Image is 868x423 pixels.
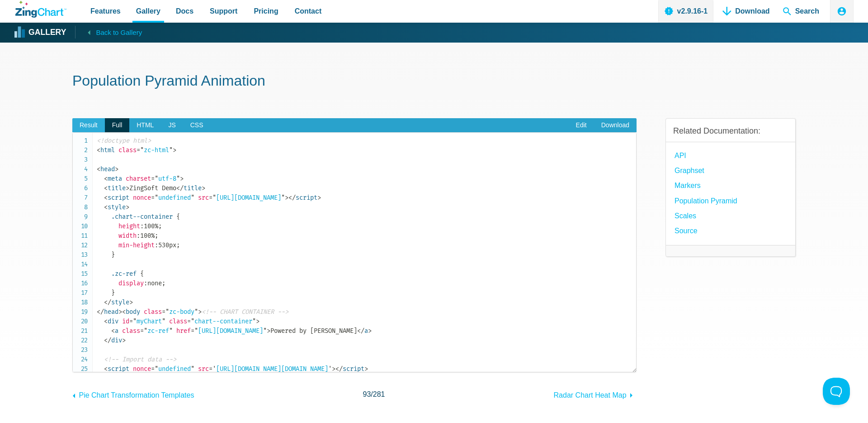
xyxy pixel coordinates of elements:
[97,146,100,154] span: <
[256,317,259,325] span: >
[594,118,637,133] a: Download
[104,203,108,211] span: <
[72,387,194,401] a: Pie Chart Transformation Templates
[140,327,144,335] span: =
[97,308,104,316] span: </
[176,184,202,192] span: title
[332,365,335,373] span: >
[144,279,147,287] span: :
[554,391,627,399] span: Radar Chart Heat Map
[155,232,158,240] span: ;
[169,146,173,154] span: "
[673,126,788,136] h3: Related Documentation:
[97,165,115,173] span: head
[176,327,191,335] span: href
[104,317,108,325] span: <
[373,390,385,398] span: 281
[111,213,173,221] span: .chart--container
[194,327,198,335] span: "
[675,149,686,162] a: API
[104,356,176,363] span: <!-- Import data -->
[140,146,144,154] span: "
[191,317,194,325] span: "
[122,308,140,316] span: body
[104,184,108,192] span: <
[122,336,126,344] span: >
[122,308,126,316] span: <
[126,175,151,183] span: charset
[317,194,321,202] span: >
[151,365,194,373] span: undefined
[363,390,371,398] span: 93
[263,327,267,335] span: "
[176,241,180,249] span: ;
[104,184,126,192] span: title
[155,175,158,183] span: "
[554,387,637,401] a: Radar Chart Heat Map
[202,308,288,316] span: <!-- CHART CONTAINER -->
[187,317,191,325] span: =
[173,146,176,154] span: >
[104,298,111,306] span: </
[209,365,212,373] span: =
[176,175,180,183] span: "
[162,317,165,325] span: "
[140,327,173,335] span: zc-ref
[155,194,158,202] span: "
[210,5,237,17] span: Support
[191,327,194,335] span: =
[198,194,209,202] span: src
[176,184,184,192] span: </
[209,365,332,373] span: [URL][DOMAIN_NAME][DOMAIN_NAME]
[191,365,194,373] span: "
[104,298,129,306] span: style
[136,5,160,17] span: Gallery
[126,203,129,211] span: >
[115,165,118,173] span: >
[295,5,322,17] span: Contact
[118,222,140,230] span: height
[288,194,317,202] span: script
[28,29,66,37] strong: Gallery
[281,194,285,202] span: "
[151,175,180,183] span: utf-8
[198,308,202,316] span: >
[335,365,343,373] span: </
[118,232,137,240] span: width
[198,365,209,373] span: src
[104,365,108,373] span: <
[97,137,151,144] span: <!doctype html>
[104,175,122,183] span: meta
[72,118,105,133] span: Result
[122,327,140,335] span: class
[104,203,126,211] span: style
[104,336,111,344] span: </
[162,279,165,287] span: ;
[176,213,180,221] span: {
[155,365,158,373] span: "
[151,194,155,202] span: =
[122,317,129,325] span: id
[97,308,118,316] span: head
[675,164,704,177] a: Graphset
[118,146,137,154] span: class
[357,327,364,335] span: </
[254,5,278,17] span: Pricing
[569,118,594,133] a: Edit
[328,365,332,373] span: '
[97,146,115,154] span: html
[126,184,129,192] span: >
[75,26,142,38] a: Back to Gallery
[118,279,144,287] span: display
[209,194,285,202] span: [URL][DOMAIN_NAME]
[15,26,66,39] a: Gallery
[212,365,216,373] span: '
[118,241,155,249] span: min-height
[140,222,144,230] span: :
[165,308,169,316] span: "
[169,327,173,335] span: "
[252,317,256,325] span: "
[104,365,129,373] span: script
[180,175,184,183] span: >
[176,5,193,17] span: Docs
